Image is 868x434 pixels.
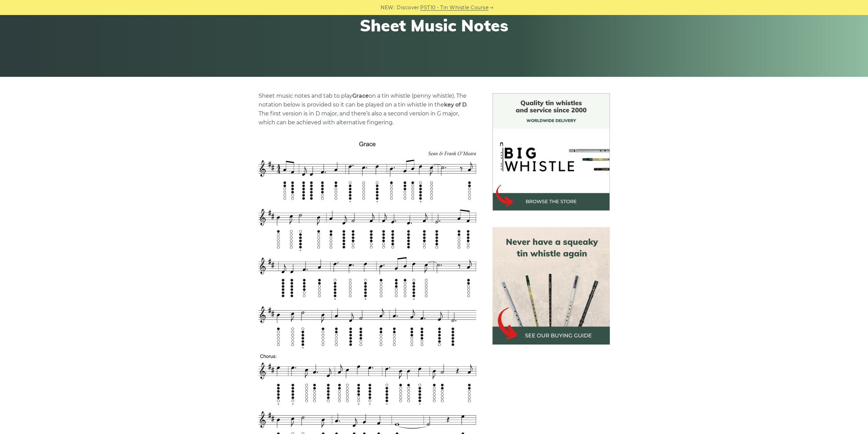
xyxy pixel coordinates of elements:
strong: Grace [352,93,369,99]
img: BigWhistle Tin Whistle Store [492,93,610,211]
p: Sheet music notes and tab to play on a tin whistle (penny whistle). The notation below is provide... [259,92,476,127]
strong: key of D [444,101,467,108]
img: tin whistle buying guide [492,227,610,345]
span: NEW: [381,4,395,12]
span: Discover [397,4,419,12]
a: PST10 - Tin Whistle Course [420,4,488,12]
